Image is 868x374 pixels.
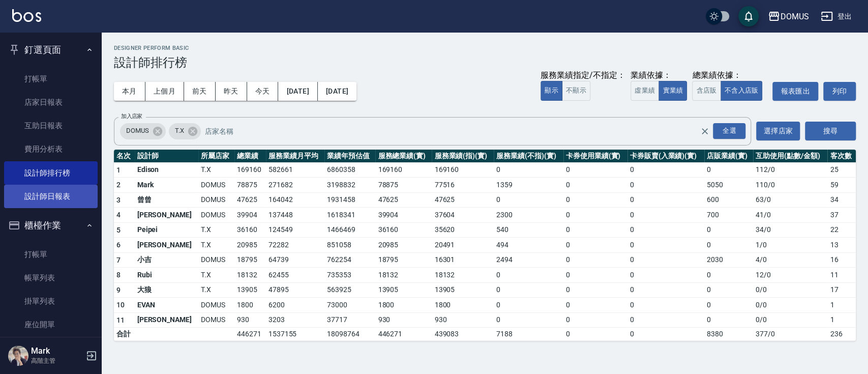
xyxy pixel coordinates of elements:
a: 店家日報表 [4,91,98,114]
td: 0 [563,178,627,193]
td: 930 [432,312,494,328]
td: 47625 [432,192,494,208]
td: 0 [563,312,627,328]
td: 22 [827,222,856,238]
td: 169160 [432,162,494,178]
th: 業績年預估值 [324,150,375,163]
td: 0 [627,268,705,283]
button: DOMUS [764,6,813,27]
td: 34 [827,192,856,208]
td: 41 / 0 [753,208,827,223]
td: 851058 [324,238,375,253]
td: 2030 [704,252,753,268]
td: 0 [627,222,705,238]
span: 7 [116,256,121,264]
img: Person [8,346,28,366]
td: 59 [827,178,856,193]
td: DOMUS [198,192,234,208]
td: 1931458 [324,192,375,208]
button: [DATE] [318,82,356,101]
td: 1466469 [324,222,375,238]
td: 169160 [234,162,266,178]
span: 11 [116,316,125,324]
div: 服務業績指定/不指定： [541,70,625,81]
td: 47625 [375,192,432,208]
td: 0 [627,312,705,328]
button: 實業績 [659,81,687,101]
button: [DATE] [278,82,317,101]
td: DOMUS [198,252,234,268]
a: 費用分析表 [4,137,98,161]
td: 37717 [324,312,375,328]
span: 2 [116,181,121,189]
button: 顯示 [541,81,562,101]
button: 報表匯出 [772,82,818,101]
th: 店販業績(實) [704,150,753,163]
td: 446271 [375,328,432,341]
button: Clear [698,124,712,138]
td: 439083 [432,328,494,341]
h5: Mark [31,346,83,356]
td: 13905 [432,282,494,298]
a: 座位開單 [4,313,98,336]
td: 540 [494,222,563,238]
td: 13905 [234,282,266,298]
div: DOMUS [120,123,166,139]
td: 110 / 0 [753,178,827,193]
td: 37604 [432,208,494,223]
span: 4 [116,211,121,219]
td: 0 [704,282,753,298]
td: 11 [827,268,856,283]
td: 0 [563,252,627,268]
td: 25 [827,162,856,178]
td: 1618341 [324,208,375,223]
td: 18795 [234,252,266,268]
td: 0 / 0 [753,312,827,328]
td: 0 [494,282,563,298]
td: 112 / 0 [753,162,827,178]
td: 0 [563,208,627,223]
span: 6 [116,241,121,249]
td: 930 [234,312,266,328]
a: 營業儀表板 [4,337,98,360]
a: 帳單列表 [4,266,98,290]
td: 34 / 0 [753,222,827,238]
h3: 設計師排行榜 [114,55,856,70]
th: 卡券使用業績(實) [563,150,627,163]
td: 930 [375,312,432,328]
td: 2494 [494,252,563,268]
td: 1359 [494,178,563,193]
button: 釘選頁面 [4,37,98,63]
td: 0 [563,162,627,178]
span: 10 [116,301,125,309]
td: 39904 [375,208,432,223]
td: 0 [627,192,705,208]
a: 打帳單 [4,67,98,91]
td: 1 / 0 [753,238,827,253]
td: 1800 [234,298,266,313]
td: 1 [827,298,856,313]
td: 13905 [375,282,432,298]
td: 236 [827,328,856,341]
a: 打帳單 [4,243,98,266]
input: 店家名稱 [202,122,719,140]
td: 64739 [266,252,324,268]
td: 2300 [494,208,563,223]
td: 169160 [375,162,432,178]
button: 今天 [247,82,279,101]
td: 63 / 0 [753,192,827,208]
td: 62455 [266,268,324,283]
td: 700 [704,208,753,223]
span: 8 [116,271,121,279]
td: 6860358 [324,162,375,178]
td: 35620 [432,222,494,238]
td: 446271 [234,328,266,341]
td: 0 [627,162,705,178]
button: 不顯示 [562,81,590,101]
td: 3203 [266,312,324,328]
th: 卡券販賣(入業績)(實) [627,150,705,163]
td: 6200 [266,298,324,313]
td: [PERSON_NAME] [135,208,199,223]
td: 0 [494,192,563,208]
td: 17 [827,282,856,298]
